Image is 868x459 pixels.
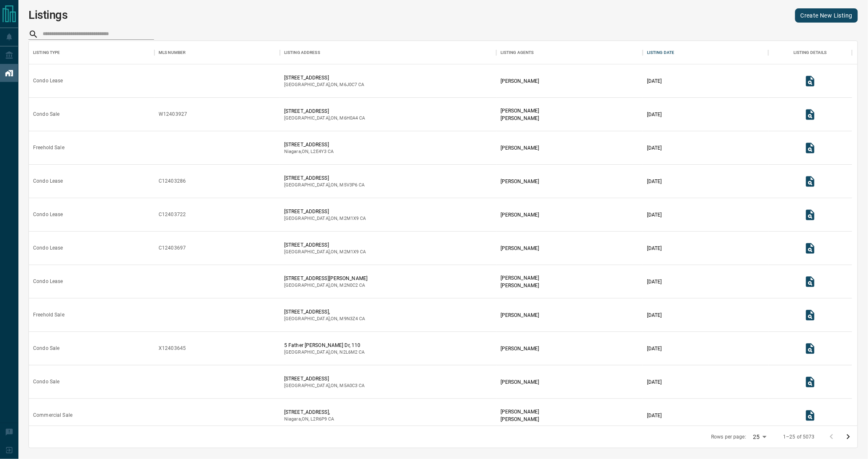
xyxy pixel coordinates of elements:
p: [PERSON_NAME] [501,416,539,423]
button: View Listing Details [802,106,819,123]
div: Condo Lease [33,77,63,84]
p: [PERSON_NAME] [501,107,539,115]
button: View Listing Details [802,73,819,89]
span: m6j0c7 [340,82,357,87]
span: l2e4y3 [311,149,326,154]
span: m5v3p6 [340,182,358,188]
p: [STREET_ADDRESS], [284,308,365,316]
div: Condo Sale [33,378,59,385]
div: W12403927 [159,111,187,118]
div: X12403645 [159,345,186,352]
p: [PERSON_NAME] [501,115,539,122]
p: [PERSON_NAME] [501,77,539,85]
p: [DATE] [647,378,662,386]
p: [PERSON_NAME] [501,211,539,219]
p: [DATE] [647,211,662,219]
p: [PERSON_NAME] [501,378,539,386]
p: [STREET_ADDRESS][PERSON_NAME] [284,275,367,282]
p: [STREET_ADDRESS] [284,74,365,82]
p: [GEOGRAPHIC_DATA] , ON , CA [284,249,366,255]
div: Commercial Sale [33,412,72,419]
p: [DATE] [647,144,662,152]
div: MLS Number [154,41,280,64]
div: C12403286 [159,178,186,185]
div: Listing Type [29,41,154,64]
span: m9n3z4 [340,316,358,321]
div: Condo Lease [33,278,63,285]
span: m6h0a4 [340,115,358,121]
p: Rows per page: [711,433,746,441]
div: Condo Sale [33,345,59,352]
p: [DATE] [647,278,662,286]
div: Listing Details [794,41,827,64]
div: Listing Details [768,41,852,64]
a: Create New Listing [795,8,858,23]
span: n2l6m2 [340,349,358,355]
div: Listing Type [33,41,60,64]
p: [DATE] [647,345,662,352]
p: [STREET_ADDRESS] [284,174,365,182]
span: m2m1x9 [340,216,359,221]
p: Niagara , ON , CA [284,416,334,423]
p: [STREET_ADDRESS], [284,408,334,416]
div: Listing Address [284,41,320,64]
p: [STREET_ADDRESS] [284,375,365,382]
p: [DATE] [647,412,662,419]
p: [GEOGRAPHIC_DATA] , ON , CA [284,382,365,389]
p: [GEOGRAPHIC_DATA] , ON , CA [284,215,366,222]
span: l2r6p9 [311,416,327,422]
p: [STREET_ADDRESS] [284,141,334,148]
button: View Listing Details [802,374,819,390]
div: Freehold Sale [33,144,64,151]
p: [GEOGRAPHIC_DATA] , ON , CA [284,349,365,356]
div: Condo Sale [33,111,59,118]
button: View Listing Details [802,173,819,190]
p: [PERSON_NAME] [501,274,539,282]
p: [DATE] [647,111,662,118]
button: View Listing Details [802,340,819,357]
div: Condo Lease [33,245,63,252]
div: C12403697 [159,245,186,252]
button: Go to next page [840,428,857,445]
div: Freehold Sale [33,311,64,319]
p: [PERSON_NAME] [501,311,539,319]
span: m2n0c2 [340,283,358,288]
p: 1–25 of 5073 [783,433,815,441]
p: [STREET_ADDRESS] [284,241,366,249]
p: [GEOGRAPHIC_DATA] , ON , CA [284,282,367,289]
div: Condo Lease [33,211,63,218]
div: Listing Date [643,41,768,64]
p: 5 Father [PERSON_NAME] Dr, 110 [284,342,365,349]
p: [STREET_ADDRESS] [284,107,365,115]
span: m2m1x9 [340,249,359,255]
p: [GEOGRAPHIC_DATA] , ON , CA [284,316,365,322]
span: m5a0c3 [340,383,358,388]
p: [PERSON_NAME] [501,178,539,185]
p: [PERSON_NAME] [501,345,539,352]
button: View Listing Details [802,307,819,324]
button: View Listing Details [802,407,819,424]
p: [DATE] [647,311,662,319]
p: [PERSON_NAME] [501,408,539,416]
button: View Listing Details [802,140,819,156]
button: View Listing Details [802,240,819,257]
p: Niagara , ON , CA [284,148,334,155]
div: Condo Lease [33,178,63,185]
p: [GEOGRAPHIC_DATA] , ON , CA [284,115,365,122]
button: View Listing Details [802,207,819,223]
p: [PERSON_NAME] [501,144,539,152]
div: Listing Date [647,41,675,64]
button: View Listing Details [802,273,819,290]
div: Listing Address [280,41,496,64]
div: Listing Agents [501,41,534,64]
div: C12403722 [159,211,186,218]
p: [DATE] [647,77,662,85]
p: [STREET_ADDRESS] [284,208,366,215]
p: [GEOGRAPHIC_DATA] , ON , CA [284,182,365,189]
div: 25 [750,431,770,443]
p: [PERSON_NAME] [501,245,539,252]
p: [DATE] [647,245,662,252]
p: [PERSON_NAME] [501,282,539,289]
p: [GEOGRAPHIC_DATA] , ON , CA [284,82,365,88]
div: Listing Agents [496,41,643,64]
